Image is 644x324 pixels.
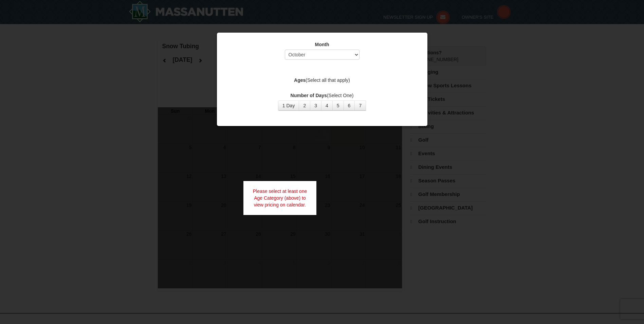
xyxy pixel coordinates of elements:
[310,101,321,111] button: 3
[315,42,329,47] strong: Month
[354,101,366,111] button: 7
[321,101,333,111] button: 4
[315,130,329,143] img: wait gif
[291,93,327,98] strong: Number of Days
[243,181,317,215] div: Please select at least one Age Category (above) to view pricing on calendar.
[278,101,299,111] button: 1 Day
[225,77,419,84] label: (Select all that apply)
[294,77,306,83] strong: Ages
[299,101,310,111] button: 2
[344,101,355,111] button: 6
[225,92,419,99] label: (Select One)
[332,101,344,111] button: 5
